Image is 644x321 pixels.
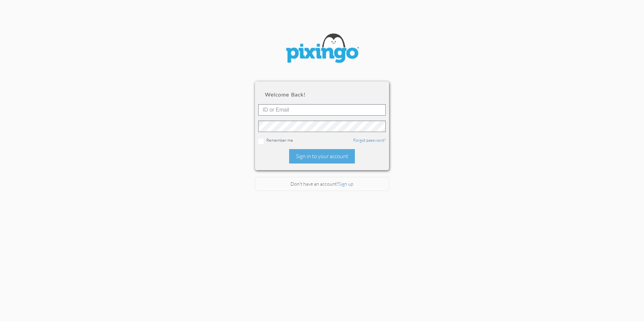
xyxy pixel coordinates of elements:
div: Sign in to your account [289,149,355,164]
div: Remember me [258,137,386,144]
img: pixingo logo [282,30,362,68]
div: Don't have an account? [255,177,389,191]
input: ID or Email [258,104,386,116]
a: Sign up [338,181,354,187]
a: Forgot password? [353,137,386,143]
h2: Welcome back! [265,91,379,98]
